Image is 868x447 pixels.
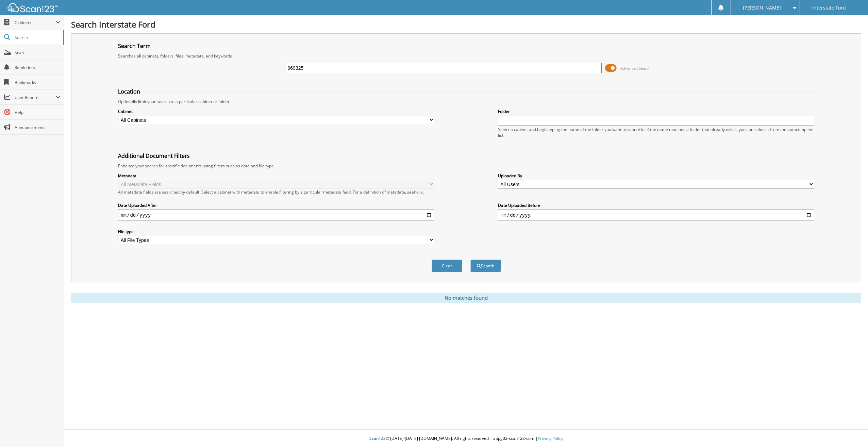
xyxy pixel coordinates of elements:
[498,202,814,208] label: Date Uploaded Before
[470,260,501,272] button: Search
[118,229,434,234] label: File type
[64,430,868,447] div: © [DATE]-[DATE] [DOMAIN_NAME]. All rights reserved | appg02-scan123-com |
[15,35,60,40] span: Search
[118,210,434,220] input: start
[498,210,814,220] input: end
[538,435,563,441] a: Privacy Policy
[15,65,61,70] span: Reminders
[115,152,193,160] legend: Additional Document Filters
[115,53,818,59] div: Searches all cabinets, folders, files, metadata, and keywords
[71,293,861,303] div: No matches found
[15,125,61,130] span: Announcements
[115,163,818,169] div: Enhance your search for specific documents using filters such as date and file type.
[432,260,462,272] button: Clear
[118,202,434,208] label: Date Uploaded After
[15,50,61,55] span: Scan
[498,109,814,114] label: Folder
[743,6,781,10] span: [PERSON_NAME]
[498,127,814,138] div: Select a cabinet and begin typing the name of the folder you want to search in. If the name match...
[118,189,434,195] div: All metadata fields are searched by default. Select a cabinet with metadata to enable filtering b...
[115,88,144,95] legend: Location
[115,99,818,104] div: Optionally limit your search to a particular cabinet or folder
[15,95,56,100] span: User Reports
[414,189,423,195] a: here
[15,20,56,26] span: Cabinets
[118,109,434,114] label: Cabinet
[15,110,61,115] span: Help
[620,66,651,71] span: Advanced Search
[15,80,61,85] span: Bookmarks
[71,19,861,30] h1: Search Interstate Ford
[7,3,58,12] img: scan123-logo-white.svg
[115,42,154,50] legend: Search Term
[498,173,814,179] label: Uploaded By
[812,6,846,10] span: Interstate Ford
[118,173,434,179] label: Metadata
[369,435,386,441] span: Scan123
